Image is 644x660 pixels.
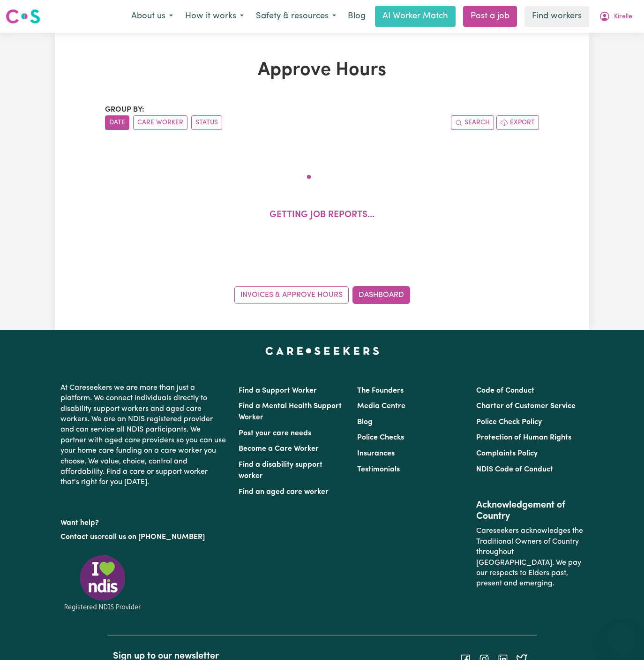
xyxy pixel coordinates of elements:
a: Police Check Policy [476,418,542,426]
h2: Acknowledgement of Country [476,500,584,522]
button: Safety & resources [250,7,342,26]
button: sort invoices by paid status [191,115,222,130]
button: sort invoices by care worker [133,115,187,130]
a: Contact us [60,533,97,541]
img: Registered NDIS provider [60,554,145,612]
a: The Founders [357,387,404,394]
p: At Careseekers we are more than just a platform. We connect individuals directly to disability su... [60,379,227,492]
h1: Approve Hours [105,59,539,82]
a: Dashboard [352,286,410,304]
a: Blog [357,418,373,426]
a: Testimonials [357,466,400,473]
p: Want help? [60,514,227,528]
a: Find workers [524,6,589,27]
a: Invoices & Approve Hours [234,286,349,304]
a: Complaints Policy [476,450,538,457]
a: AI Worker Match [375,6,456,27]
a: Post your care needs [239,430,311,437]
a: Careseekers home page [265,347,379,355]
a: Find a Support Worker [239,387,317,394]
a: Become a Care Worker [239,445,319,453]
button: My Account [593,7,638,26]
a: Police Checks [357,434,404,441]
img: Careseekers logo [6,8,40,25]
a: Post a job [463,6,517,27]
button: sort invoices by date [105,115,129,130]
span: Group by: [105,106,144,114]
a: Careseekers logo [6,6,40,27]
a: NDIS Code of Conduct [476,466,553,473]
p: Getting job reports... [270,209,374,222]
iframe: Button to launch messaging window [607,622,637,652]
a: Insurances [357,450,395,457]
button: Export [496,115,539,130]
a: Protection of Human Rights [476,434,571,441]
a: Blog [342,6,371,27]
p: Careseekers acknowledges the Traditional Owners of Country throughout [GEOGRAPHIC_DATA]. We pay o... [476,522,584,592]
a: Charter of Customer Service [476,402,576,410]
button: About us [125,7,179,26]
button: How it works [179,7,250,26]
span: Kirelle [614,12,632,22]
p: or [60,528,227,546]
a: Media Centre [357,402,405,410]
a: call us on [PHONE_NUMBER] [105,533,205,541]
a: Find a Mental Health Support Worker [239,402,342,421]
button: Search [451,115,494,130]
a: Find an aged care worker [239,488,329,496]
a: Find a disability support worker [239,461,322,480]
a: Code of Conduct [476,387,534,394]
